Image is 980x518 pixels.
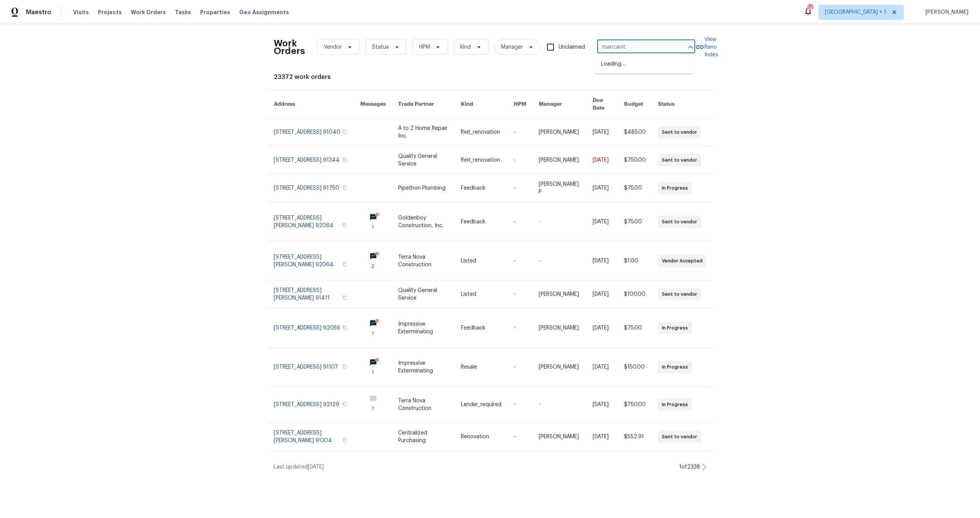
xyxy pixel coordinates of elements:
button: Copy Address [341,324,348,331]
td: Resale [455,348,508,387]
span: [DATE] [308,464,324,470]
td: [PERSON_NAME] [532,146,587,174]
input: Enter in an address [597,41,674,53]
td: Feedback [455,308,508,348]
button: Close [685,42,696,52]
button: Copy Address [341,156,348,163]
span: Work Orders [131,8,166,16]
td: - [508,387,532,423]
td: - [508,146,532,174]
td: - [508,202,532,241]
td: - [508,348,532,387]
td: - [508,241,532,280]
td: Feedback [455,174,508,202]
span: Projects [98,8,122,16]
button: Copy Address [341,261,348,268]
td: [PERSON_NAME] [532,280,587,308]
td: - [508,280,532,308]
td: Feedback [455,202,508,241]
td: Impressive Exterminating [392,308,455,348]
button: Copy Address [341,437,348,444]
th: Manager [532,90,587,118]
td: Terra Nova Construction [392,241,455,280]
a: View Reno Index [695,36,718,59]
td: - [532,202,587,241]
td: - [532,387,587,423]
span: Unclaimed [559,43,585,51]
th: Due Date [586,90,618,118]
th: Address [268,90,354,118]
span: [PERSON_NAME] [922,8,969,16]
th: Trade Partner [392,90,455,118]
td: - [508,423,532,451]
td: A to Z Home Repair Inc. [392,118,455,146]
th: Status [652,90,712,118]
span: Vendor [324,43,342,51]
th: Kind [455,90,508,118]
span: HPM [419,43,430,51]
span: Visits [73,8,89,16]
th: Budget [618,90,652,118]
div: 1 of 2338 [679,463,700,471]
span: Properties [200,8,230,16]
button: Copy Address [341,184,348,191]
button: Copy Address [341,363,348,370]
span: Status [372,43,389,51]
button: Copy Address [341,222,348,229]
td: [PERSON_NAME] [532,118,587,146]
td: [PERSON_NAME] [532,348,587,387]
td: [PERSON_NAME] [532,308,587,348]
span: Kind [460,43,471,51]
span: Maestro [26,8,51,16]
th: HPM [508,90,532,118]
button: Copy Address [341,128,348,135]
span: Manager [501,43,523,51]
div: Loading… [595,55,693,74]
th: Messages [354,90,392,118]
td: [PERSON_NAME] [532,423,587,451]
td: Lender_required [455,387,508,423]
td: Pipethon Plumbing [392,174,455,202]
span: Geo Assignments [239,8,289,16]
button: Copy Address [341,294,348,301]
td: Impressive Exterminating [392,348,455,387]
td: Terra Nova Construction [392,387,455,423]
div: 14 [807,5,813,12]
div: 23372 work orders [274,73,706,81]
span: Tasks [175,10,191,15]
td: Quality General Service [392,146,455,174]
td: Reit_renovation [455,118,508,146]
td: Listed [455,241,508,280]
td: Listed [455,280,508,308]
td: Quality General Service [392,280,455,308]
div: Last updated [274,463,677,471]
td: - [508,174,532,202]
button: Copy Address [341,401,348,408]
td: - [508,118,532,146]
td: - [508,308,532,348]
h2: Work Orders [274,39,305,55]
td: [PERSON_NAME] P [532,174,587,202]
td: Reit_renovation [455,146,508,174]
td: Goldenboy Construction, Inc. [392,202,455,241]
span: [GEOGRAPHIC_DATA] + 1 [825,8,886,16]
td: - [532,241,587,280]
td: Renovation [455,423,508,451]
td: Centralized Purchasing [392,423,455,451]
